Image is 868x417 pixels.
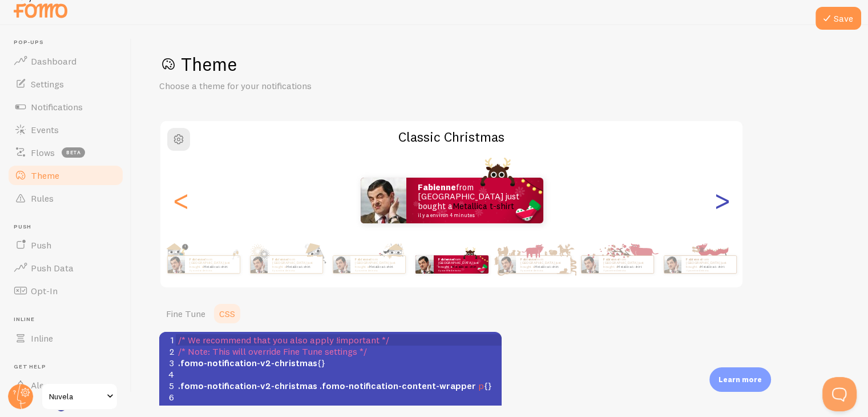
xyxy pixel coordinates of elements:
small: il y a environ 4 minutes [272,269,317,271]
p: Learn more [718,374,762,385]
p: from [GEOGRAPHIC_DATA] just bought a [438,257,484,271]
p: Choose a theme for your notifications [159,79,433,93]
strong: Fabienne [355,257,370,262]
a: CSS [212,302,242,325]
button: Save [815,7,861,30]
span: /* We recommend that you also apply !important */ [178,334,389,346]
small: il y a environ 4 minutes [189,269,234,271]
span: Dashboard [31,55,76,67]
a: Metallica t-shirt [369,264,393,269]
strong: Fabienne [520,257,536,262]
small: il y a environ 4 minutes [686,269,730,271]
img: Fomo [581,256,598,273]
div: Previous slide [174,159,188,242]
span: Theme [31,170,59,181]
div: 2 [159,346,176,357]
span: .fomo-notification-content-wrapper [320,380,476,391]
span: Rules [31,193,54,204]
span: Settings [31,78,64,90]
small: il y a environ 4 minutes [520,269,565,271]
img: Fomo [415,255,434,274]
span: Alerts [31,379,55,391]
span: p [478,380,484,391]
span: beta [62,147,85,158]
span: a [478,403,483,414]
span: Notifications [31,101,83,113]
p: from [GEOGRAPHIC_DATA] just bought a [603,257,649,271]
img: Fomo [167,256,184,273]
iframe: Help Scout Beacon - Open [822,377,857,411]
div: Learn more [709,367,771,392]
span: .fomo-notification-v2-christmas [178,403,317,414]
span: .fomo-notification-v2-christmas [178,380,317,391]
a: Notifications [7,95,124,118]
a: Metallica t-shirt [617,264,641,269]
a: Push [7,234,124,256]
span: Inline [14,316,124,323]
a: Nuvela [41,383,118,410]
p: from [GEOGRAPHIC_DATA] just bought a [686,257,732,271]
a: Alerts [7,374,124,396]
a: Metallica t-shirt [203,264,228,269]
div: 3 [159,357,176,368]
p: from [GEOGRAPHIC_DATA] just bought a [272,257,318,271]
small: il y a environ 4 minutes [603,269,648,271]
span: {} [178,357,325,368]
img: Fomo [333,256,350,273]
span: .fomo-notification-v2-christmas [178,357,317,368]
p: from [GEOGRAPHIC_DATA] just bought a [189,257,235,271]
strong: Fabienne [272,257,288,262]
div: 5 [159,380,176,391]
a: Inline [7,327,124,350]
div: 7 [159,403,176,414]
a: Settings [7,73,124,95]
strong: Fabienne [438,257,454,262]
strong: Fabienne [686,257,701,262]
span: Events [31,124,59,135]
a: Flows beta [7,141,124,164]
p: from [GEOGRAPHIC_DATA] just bought a [520,257,566,271]
img: Fomo [250,256,267,273]
a: Metallica t-shirt [453,201,514,211]
strong: Fabienne [603,257,619,262]
span: Flows [31,147,55,158]
div: Next slide [715,159,729,242]
h2: Classic Christmas [160,128,742,146]
span: {} [178,380,492,391]
small: il y a environ 4 minutes [438,269,483,271]
a: Metallica t-shirt [534,264,559,269]
span: Pop-ups [14,39,124,46]
a: Theme [7,164,124,187]
strong: Fabienne [418,182,456,193]
span: Get Help [14,363,124,371]
span: Inline [31,332,53,344]
a: Metallica t-shirt [700,264,724,269]
div: 6 [159,391,176,403]
img: Fomo [361,178,406,223]
span: /* Note: This will override Fine Tune settings */ [178,346,367,357]
span: {} [178,403,491,414]
span: .fomo-notification-content-wrapper [320,403,476,414]
span: Opt-In [31,285,58,296]
span: Push Data [31,262,74,274]
span: Push [31,239,51,251]
h1: Theme [159,53,841,76]
small: il y a environ 4 minutes [355,269,399,271]
div: 4 [159,368,176,380]
a: Metallica t-shirt [286,264,310,269]
a: Dashboard [7,50,124,73]
p: from [GEOGRAPHIC_DATA] just bought a [355,257,401,271]
a: Metallica t-shirt [452,264,477,269]
p: from [GEOGRAPHIC_DATA] just bought a [418,183,532,218]
a: Events [7,118,124,141]
strong: Fabienne [189,257,205,262]
a: Opt-In [7,279,124,302]
a: Fine Tune [159,302,212,325]
a: Rules [7,187,124,210]
div: 1 [159,334,176,346]
a: Push Data [7,256,124,279]
span: Push [14,223,124,231]
small: il y a environ 4 minutes [418,212,528,218]
span: Nuvela [49,390,103,403]
img: Fomo [664,256,681,273]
